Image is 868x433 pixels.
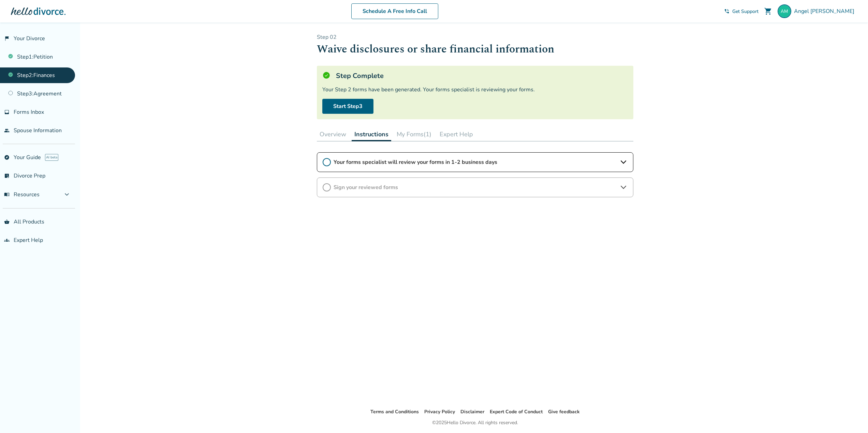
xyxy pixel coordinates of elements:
a: Privacy Policy [424,408,455,415]
button: Instructions [352,127,391,141]
span: people [4,128,10,133]
div: © 2025 Hello Divorce. All rights reserved. [432,419,518,427]
span: expand_more [63,190,71,199]
h5: Step Complete [336,71,384,80]
span: shopping_basket [4,219,10,225]
li: Disclaimer [460,408,484,416]
a: Start Step3 [322,99,373,114]
span: flag_2 [4,36,10,41]
a: phone_in_talkGet Support [724,8,759,15]
h1: Waive disclosures or share financial information [317,41,633,58]
span: list_alt_check [4,173,10,179]
span: Resources [4,191,40,198]
span: Forms Inbox [14,108,44,116]
button: Overview [317,127,349,141]
img: angel.moreno210@gmail.com [778,4,791,18]
a: Schedule A Free Info Call [351,3,438,19]
p: Step 0 2 [317,33,633,41]
button: My Forms(1) [394,127,434,141]
span: Sign your reviewed forms [334,184,617,191]
span: groups [4,237,10,243]
div: Your Step 2 forms have been generated. Your forms specialist is reviewing your forms. [322,86,628,93]
span: Get Support [732,8,759,15]
span: inbox [4,109,10,115]
span: Your forms specialist will review your forms in 1-2 business days [334,158,617,166]
a: Expert Code of Conduct [490,408,543,415]
span: explore [4,155,10,160]
span: phone_in_talk [724,9,730,14]
li: Give feedback [548,408,580,416]
span: AI beta [45,154,58,161]
a: Terms and Conditions [370,408,419,415]
span: Angel [PERSON_NAME] [794,7,857,15]
button: Expert Help [437,127,476,141]
iframe: Chat Widget [834,400,868,433]
span: menu_book [4,192,10,197]
span: shopping_cart [764,7,772,15]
